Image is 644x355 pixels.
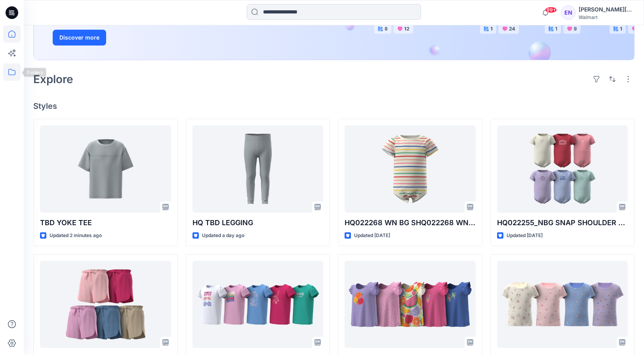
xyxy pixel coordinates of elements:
div: Walmart [579,14,634,20]
p: HQ022255_NBG SNAP SHOULDER BODYSUIT [497,217,628,228]
p: HQ022268 WN BG SHQ022268 WN BG SS PUFF SLEEVE BODYSUITS PUFF SLEEVE BODYSUIT [345,217,476,228]
a: HQ TBD LEGGING [192,125,324,213]
a: Discover more [53,30,231,46]
p: Updated [DATE] [507,232,543,240]
button: Discover more [53,30,106,46]
p: Updated [DATE] [354,232,390,240]
a: HQ022268 WN BG SHQ022268 WN BG SS PUFF SLEEVE BODYSUITS PUFF SLEEVE BODYSUIT [345,125,476,213]
p: Updated a day ago [202,232,244,240]
a: HQ022328_TG SS PUFF SLV TEE [192,261,324,348]
h2: Explore [33,73,73,85]
span: 99+ [545,7,557,13]
div: EN [561,6,575,20]
a: TBDHQ_WOVEN DOLPHIN SHORT [40,261,171,348]
p: Updated 2 minutes ago [50,232,102,240]
a: TBD YOKE TEE [40,125,171,213]
a: HQ022255_NBG SNAP SHOULDER BODYSUIT [497,125,628,213]
a: TBDHQ_TG RUFFLE TANK [345,261,476,348]
p: HQ TBD LEGGING [192,217,324,228]
p: TBD YOKE TEE [40,217,171,228]
h4: Styles [33,101,634,111]
a: HQ022357_SS PRINTED RIB TEE_P6347-B [497,261,628,348]
div: [PERSON_NAME][DATE] [579,5,634,14]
